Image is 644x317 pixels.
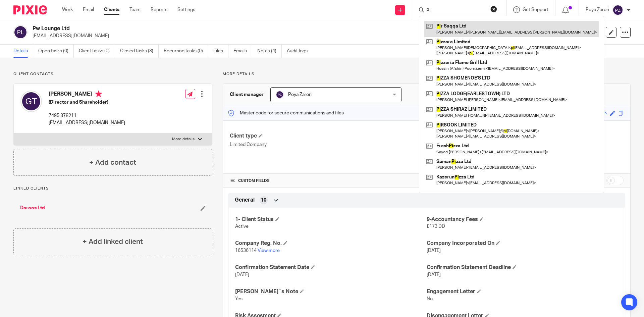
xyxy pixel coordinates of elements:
[151,6,167,13] a: Reports
[95,91,102,97] i: Primary
[49,91,125,99] h4: [PERSON_NAME]
[230,91,264,98] h3: Client manager
[20,91,42,112] img: svg%3E
[213,45,228,58] a: Files
[49,119,125,126] p: [EMAIL_ADDRESS][DOMAIN_NAME]
[83,236,143,247] h4: + Add linked client
[228,110,344,116] p: Master code for secure communications and files
[555,109,607,117] div: superior-topaz-plaid-fork
[235,297,243,301] span: Yes
[164,45,208,58] a: Recurring tasks (0)
[235,288,427,295] h4: [PERSON_NAME]`s Note
[49,99,125,106] h5: (Director and Shareholder)
[427,264,618,271] h4: Confirmation Statement Deadline
[427,248,441,253] span: [DATE]
[89,157,136,168] h4: + Add contact
[13,25,28,39] img: svg%3E
[235,240,427,247] h4: Company Reg. No.
[83,6,94,13] a: Email
[223,71,631,77] p: More details
[287,45,313,58] a: Audit logs
[120,45,159,58] a: Closed tasks (3)
[235,224,249,229] span: Active
[427,216,618,223] h4: 9-Accountancy Fees
[427,297,433,301] span: No
[288,92,312,97] span: Poya Zarori
[235,248,257,253] span: 16536114
[276,91,284,99] img: svg%3E
[427,240,618,247] h4: Company Incorporated On
[426,8,486,14] input: Search
[586,6,609,13] p: Poya Zarori
[427,272,441,277] span: [DATE]
[612,5,623,15] img: svg%3E
[257,45,282,58] a: Notes (4)
[235,272,249,277] span: [DATE]
[13,71,212,77] p: Client contacts
[230,178,427,183] h4: CUSTOM FIELDS
[177,6,195,13] a: Settings
[235,216,427,223] h4: 1- Client Status
[490,6,497,12] button: Clear
[427,224,445,229] span: £173 DD
[13,5,47,14] img: Pixie
[13,186,212,191] p: Linked clients
[33,33,539,39] p: [EMAIL_ADDRESS][DOMAIN_NAME]
[79,45,115,58] a: Client tasks (0)
[129,6,141,13] a: Team
[172,137,195,142] p: More details
[33,25,438,32] h2: Pw Lounge Ltd
[235,264,427,271] h4: Confirmation Statement Date
[230,141,427,148] p: Limited Company
[230,133,427,140] h4: Client type
[38,45,74,58] a: Open tasks (0)
[523,7,548,12] span: Get Support
[258,248,280,253] a: View more
[104,6,119,13] a: Clients
[49,112,125,119] p: 7495 378211
[233,45,252,58] a: Emails
[235,197,255,204] span: General
[427,288,618,295] h4: Engagement Letter
[62,6,73,13] a: Work
[13,45,33,58] a: Details
[261,197,266,204] span: 10
[20,205,45,211] a: Daroos Ltd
